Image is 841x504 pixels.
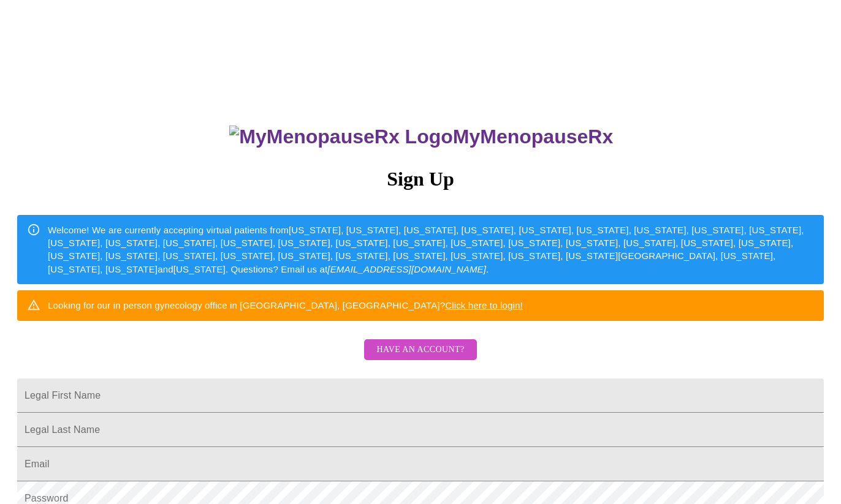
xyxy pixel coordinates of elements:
[376,342,464,358] span: Have an account?
[19,126,824,148] h3: MyMenopauseRx
[364,339,476,361] button: Have an account?
[361,353,479,363] a: Have an account?
[48,294,523,317] div: Looking for our in person gynecology office in [GEOGRAPHIC_DATA], [GEOGRAPHIC_DATA]?
[17,168,824,190] h3: Sign Up
[445,300,523,310] a: Click here to login!
[327,264,486,274] em: [EMAIL_ADDRESS][DOMAIN_NAME]
[229,126,452,148] img: MyMenopauseRx Logo
[48,219,814,281] div: Welcome! We are currently accepting virtual patients from [US_STATE], [US_STATE], [US_STATE], [US...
